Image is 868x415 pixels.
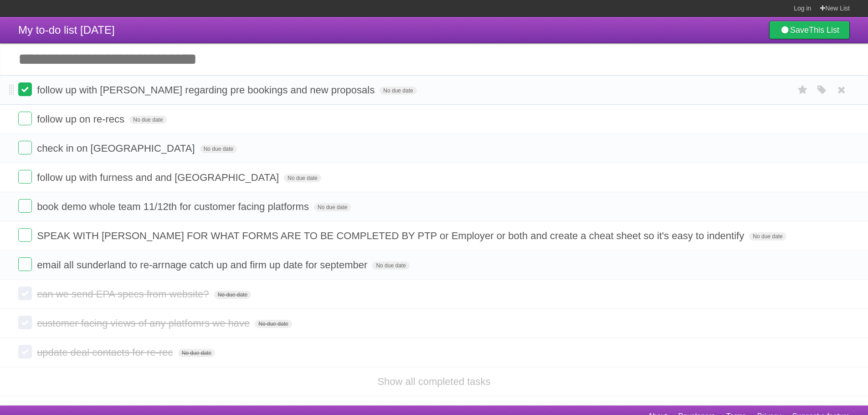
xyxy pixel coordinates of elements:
[18,228,32,242] label: Done
[18,112,32,125] label: Done
[37,84,377,96] span: follow up with [PERSON_NAME] regarding pre bookings and new proposals
[214,291,251,299] span: No due date
[372,261,409,270] span: No due date
[37,347,175,358] span: update deal contacts for re-rec
[18,199,32,213] label: Done
[37,259,370,271] span: email all sunderland to re-arrnage catch up and firm up date for september
[37,201,311,212] span: book demo whole team 11/12th for customer facing platforms
[37,172,281,183] span: follow up with furness and and [GEOGRAPHIC_DATA]
[18,24,115,36] span: My to-do list [DATE]
[129,116,166,124] span: No due date
[749,232,786,241] span: No due date
[314,203,351,211] span: No due date
[18,345,32,359] label: Done
[37,143,197,154] span: check in on [GEOGRAPHIC_DATA]
[178,349,215,357] span: No due date
[200,145,237,153] span: No due date
[18,170,32,184] label: Done
[794,82,812,97] label: Star task
[284,174,321,182] span: No due date
[37,318,252,329] span: customer facing views of any platfomrs we have
[18,82,32,96] label: Done
[18,257,32,271] label: Done
[18,141,32,154] label: Done
[37,113,127,125] span: follow up on re-recs
[37,230,746,241] span: SPEAK WITH [PERSON_NAME] FOR WHAT FORMS ARE TO BE COMPLETED BY PTP or Employer or both and create...
[809,26,839,35] b: This List
[255,320,292,328] span: No due date
[769,21,850,39] a: SaveThis List
[380,87,416,95] span: No due date
[37,288,211,300] span: can we send EPA specs from website?
[377,376,490,387] a: Show all completed tasks
[18,316,32,329] label: Done
[18,287,32,300] label: Done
